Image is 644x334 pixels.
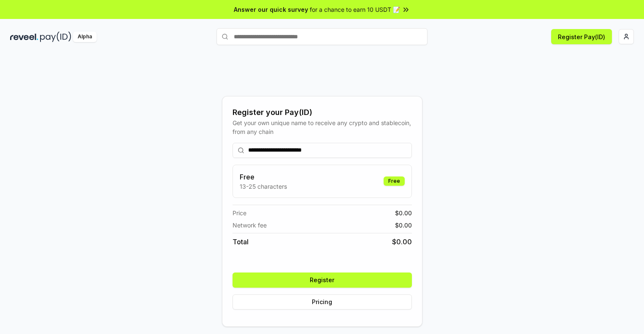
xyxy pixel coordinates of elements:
[384,176,405,186] div: Free
[233,273,412,288] button: Register
[240,182,287,191] p: 13-25 characters
[234,5,308,14] span: Answer our quick survey
[233,208,246,217] span: Price
[73,32,97,42] div: Alpha
[40,32,71,42] img: pay_id
[233,221,267,230] span: Network fee
[233,118,412,136] div: Get your own unique name to receive any crypto and stablecoin, from any chain
[310,5,400,14] span: for a chance to earn 10 USDT 📝
[395,208,412,217] span: $ 0.00
[10,32,38,42] img: reveel_dark
[392,237,412,247] span: $ 0.00
[233,107,412,118] div: Register your Pay(ID)
[395,221,412,230] span: $ 0.00
[233,237,249,247] span: Total
[233,294,412,310] button: Pricing
[240,172,287,182] h3: Free
[551,29,612,44] button: Register Pay(ID)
